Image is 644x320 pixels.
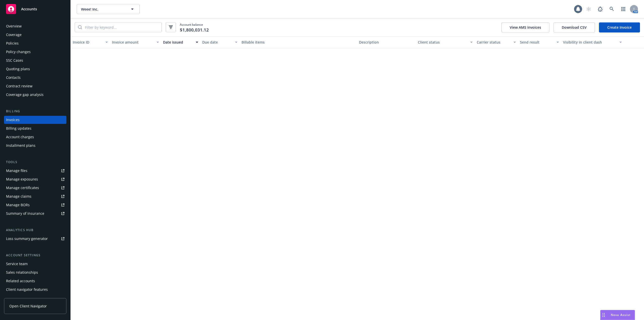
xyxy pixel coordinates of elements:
div: Manage certificates [6,184,39,192]
div: Billing [4,109,66,114]
div: Drag to move [600,310,607,320]
a: Coverage gap analysis [4,91,66,99]
a: Contacts [4,74,66,82]
a: Summary of insurance [4,209,66,218]
button: View AMS invoices [501,22,549,32]
div: Service team [6,260,28,268]
a: Create Invoice [599,22,640,32]
a: Accounts [4,2,66,16]
div: Policies [6,39,19,47]
a: Billing updates [4,124,66,132]
div: Description [359,40,414,45]
a: Service team [4,260,66,268]
span: $1,800,031.12 [180,27,209,33]
div: Loss summary generator [6,235,48,243]
span: Accounts [21,7,37,11]
button: Date issued [161,36,200,48]
button: Due date [200,36,239,48]
div: Invoice amount [112,40,153,45]
button: Description [357,36,416,48]
a: Related accounts [4,277,66,285]
div: Due date [202,40,232,45]
a: SSC Cases [4,56,66,64]
div: Manage exposures [6,175,38,183]
span: Weee! Inc. [81,7,125,12]
div: Related accounts [6,277,35,285]
div: Analytics hub [4,228,66,233]
div: Installment plans [6,141,35,150]
button: Weee! Inc. [77,4,140,14]
span: Account balance [180,22,209,32]
a: Policy changes [4,48,66,56]
a: Loss summary generator [4,235,66,243]
div: SSC Cases [6,56,23,64]
a: Sales relationships [4,268,66,276]
div: Coverage gap analysis [6,91,44,99]
div: Manage claims [6,192,31,200]
a: Search [607,4,617,14]
a: Manage files [4,167,66,175]
a: Manage exposures [4,175,66,183]
div: Quoting plans [6,65,30,73]
a: Contract review [4,82,66,90]
button: Carrier status [475,36,518,48]
div: Client status [418,40,467,45]
div: Tools [4,160,66,165]
input: Filter by keyword... [82,22,162,32]
a: Policies [4,39,66,47]
a: Quoting plans [4,65,66,73]
div: Client navigator features [6,286,48,294]
div: Carrier status [477,40,510,45]
div: Date issued [163,40,193,45]
a: Start snowing [584,4,594,14]
a: Manage claims [4,192,66,200]
div: Account settings [4,253,66,258]
div: Billing updates [6,124,31,132]
a: Coverage [4,31,66,39]
svg: Search [78,25,82,29]
a: Manage BORs [4,201,66,209]
button: Nova Assist [600,310,635,320]
a: Manage certificates [4,184,66,192]
div: Manage files [6,167,27,175]
button: Send result [518,36,561,48]
button: Visibility in client dash [561,36,624,48]
span: Nova Assist [611,313,631,317]
button: Invoice ID [71,36,110,48]
button: Client status [416,36,475,48]
div: Invoices [6,116,20,124]
div: Account charges [6,133,34,141]
a: Overview [4,22,66,30]
button: Invoice amount [110,36,161,48]
a: Installment plans [4,141,66,150]
div: Send result [520,40,554,45]
div: Billable items [242,40,355,45]
div: Summary of insurance [6,209,44,218]
div: Overview [6,22,22,30]
button: Download CSV [553,22,595,32]
div: Contacts [6,74,21,82]
span: Open Client Navigator [9,303,47,309]
a: Switch app [618,4,628,14]
div: Manage BORs [6,201,30,209]
div: Policy changes [6,48,31,56]
a: Account charges [4,133,66,141]
a: Report a Bug [595,4,605,14]
div: Coverage [6,31,22,39]
button: Billable items [239,36,357,48]
a: Invoices [4,116,66,124]
div: Contract review [6,82,32,90]
div: Invoice ID [73,40,102,45]
a: Client navigator features [4,286,66,294]
div: Visibility in client dash [563,40,616,45]
div: Sales relationships [6,268,38,276]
